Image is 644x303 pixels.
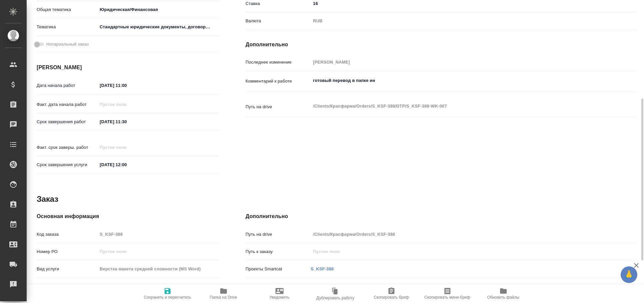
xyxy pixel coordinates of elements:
[37,161,97,168] p: Срок завершения услуги
[97,229,219,239] input: Пустое поле
[424,295,470,300] span: Скопировать мини-бриф
[246,59,311,66] p: Последнее изменение
[97,81,156,90] input: ✎ Введи что-нибудь
[308,284,363,303] button: Дублировать работу
[196,284,252,303] button: Папка на Drive
[210,295,237,300] span: Папка на Drive
[252,284,308,303] button: Уведомить
[363,284,419,303] button: Скопировать бриф
[97,117,156,127] input: ✎ Введи что-нибудь
[97,4,219,15] div: Юридическая/Финансовая
[270,295,290,300] span: Уведомить
[246,104,311,110] p: Путь на drive
[97,264,219,274] input: Пустое поле
[419,284,475,303] button: Скопировать мини-бриф
[97,160,156,169] input: ✎ Введи что-нибудь
[317,296,354,300] span: Дублировать работу
[37,266,97,272] p: Вид услуги
[37,231,97,238] p: Код заказа
[46,41,89,48] span: Нотариальный заказ
[246,78,311,85] p: Комментарий к работе
[311,57,604,67] input: Пустое поле
[97,21,219,33] div: Стандартные юридические документы, договоры, уставы
[246,248,311,255] p: Путь к заказу
[37,101,97,108] p: Факт. дата начала работ
[37,144,97,151] p: Факт. срок заверш. работ
[311,229,604,239] input: Пустое поле
[487,295,519,300] span: Обновить файлы
[140,284,196,303] button: Сохранить и пересчитать
[37,82,97,89] p: Дата начала работ
[311,75,604,86] textarea: готовый перевод в папке ин
[623,268,635,282] span: 🙏
[246,266,311,272] p: Проекты Smartcat
[246,41,637,49] h4: Дополнительно
[246,18,311,24] p: Валюта
[311,247,604,256] input: Пустое поле
[97,100,156,109] input: Пустое поле
[37,119,97,125] p: Срок завершения работ
[621,266,637,283] button: 🙏
[311,15,604,27] div: RUB
[37,212,219,220] h4: Основная информация
[144,295,191,300] span: Сохранить и пересчитать
[37,283,97,290] p: Этапы услуги
[37,6,97,13] p: Общая тематика
[37,248,97,255] p: Номер РО
[97,247,219,256] input: Пустое поле
[97,281,219,291] input: Пустое поле
[374,295,409,300] span: Скопировать бриф
[37,64,219,72] h4: [PERSON_NAME]
[246,231,311,238] p: Путь на drive
[311,266,334,271] a: S_KSF-388
[311,101,604,112] textarea: /Clients/Красфарма/Orders/S_KSF-388/DTP/S_KSF-388-WK-007
[246,212,637,220] h4: Дополнительно
[37,24,97,30] p: Тематика
[37,194,58,204] h2: Заказ
[475,284,531,303] button: Обновить файлы
[97,143,156,152] input: Пустое поле
[246,0,311,7] p: Ставка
